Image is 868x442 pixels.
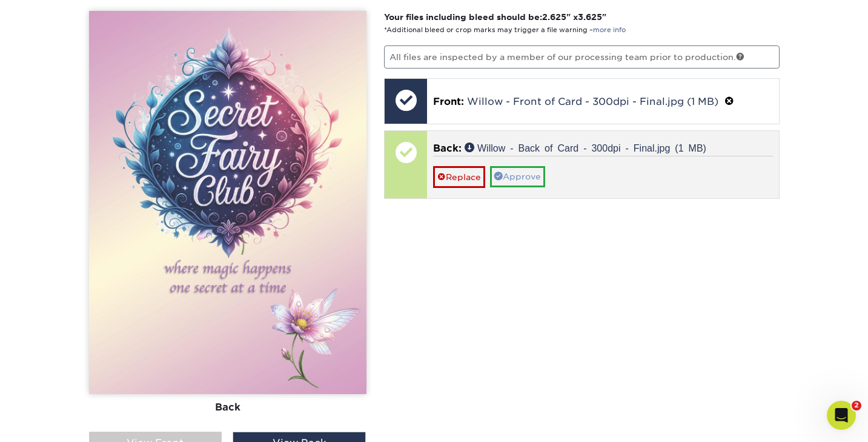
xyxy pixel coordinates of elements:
[467,96,718,107] a: Willow - Front of Card - 300dpi - Final.jpg (1 MB)
[384,12,606,22] strong: Your files including bleed should be: " x "
[89,394,366,421] div: Back
[465,142,706,152] a: Willow - Back of Card - 300dpi - Final.jpg (1 MB)
[433,96,464,107] span: Front:
[384,26,626,34] small: *Additional bleed or crop marks may trigger a file warning –
[827,401,856,430] iframe: Intercom live chat
[578,12,602,22] span: 3.625
[433,166,485,187] a: Replace
[3,405,103,438] iframe: Google Customer Reviews
[852,401,861,410] span: 2
[593,26,626,34] a: more info
[490,166,545,187] a: Approve
[433,142,462,154] span: Back:
[384,45,780,69] p: All files are inspected by a member of our processing team prior to production.
[542,12,566,22] span: 2.625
